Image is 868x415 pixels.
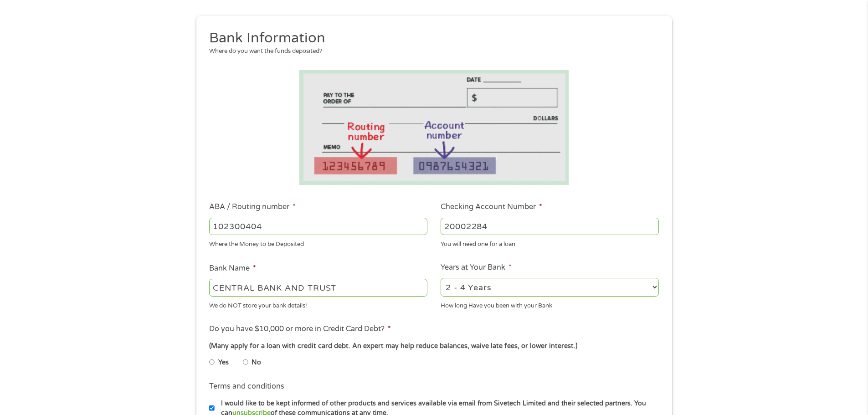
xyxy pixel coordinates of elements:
label: Bank Name [209,264,256,273]
div: We do NOT store your bank details! [209,298,427,310]
label: ABA / Routing number [209,202,296,212]
label: Terms and conditions [209,382,284,391]
label: Checking Account Number [441,202,542,212]
img: Routing number location [299,70,569,185]
label: No [252,358,261,368]
div: (Many apply for a loan with credit card debt. An expert may help reduce balances, waive late fees... [209,341,658,351]
input: 345634636 [441,218,659,235]
div: You will need one for a loan. [441,237,659,249]
label: Years at Your Bank [441,263,512,272]
label: Do you have $10,000 or more in Credit Card Debt? [209,324,391,334]
input: 263177916 [209,218,427,235]
label: Yes [218,358,229,368]
div: Where do you want the funds deposited? [209,47,652,56]
h2: Bank Information [209,29,652,47]
div: How long Have you been with your Bank [441,298,659,310]
div: Where the Money to be Deposited [209,237,427,249]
